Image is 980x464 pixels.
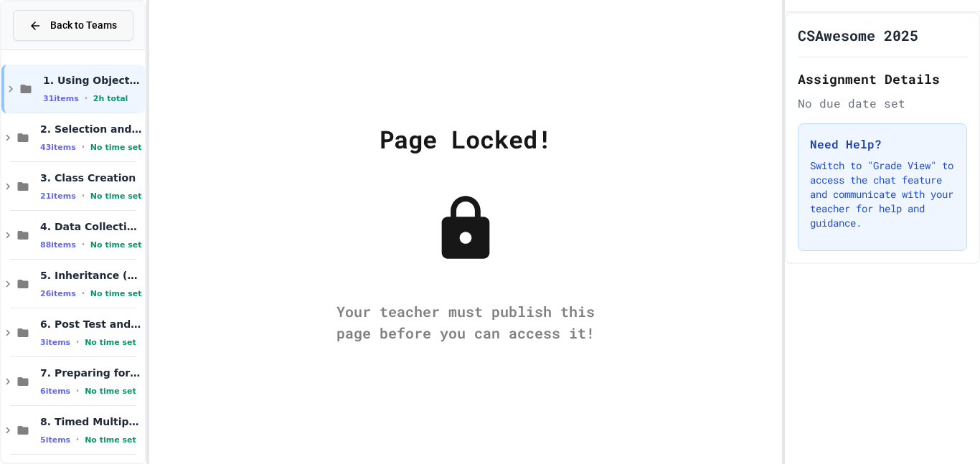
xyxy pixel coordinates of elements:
span: 1. Using Objects and Methods [43,74,142,87]
div: Page Locked! [380,120,552,157]
p: Switch to "Grade View" to access the chat feature and communicate with your teacher for help and ... [810,158,955,230]
span: 31 items [43,94,79,103]
span: 43 items [40,143,76,152]
span: • [76,336,79,348]
span: 2. Selection and Iteration [40,123,142,136]
button: Back to Teams [13,10,133,41]
span: No time set [90,240,142,250]
span: 5. Inheritance (optional) [40,269,142,282]
span: 6 items [40,387,70,396]
h2: Assignment Details [798,69,967,89]
span: 21 items [40,191,76,201]
span: 7. Preparing for the Exam [40,366,142,379]
span: • [82,239,85,250]
span: • [82,288,85,299]
span: 8. Timed Multiple-Choice Exams [40,415,142,428]
div: No due date set [798,95,967,112]
h1: CSAwesome 2025 [798,25,918,45]
span: • [82,190,85,202]
span: • [76,434,79,445]
span: 5 items [40,435,70,445]
span: 4. Data Collections [40,220,142,233]
div: Your teacher must publish this page before you can access it! [322,300,609,344]
h3: Need Help? [810,136,955,153]
span: 3 items [40,338,70,347]
span: No time set [90,191,142,201]
span: 3. Class Creation [40,171,142,184]
span: No time set [85,338,136,347]
span: No time set [90,289,142,298]
span: • [76,385,79,397]
span: 26 items [40,289,76,298]
span: 88 items [40,240,76,250]
span: • [82,141,85,153]
span: No time set [90,143,142,152]
span: No time set [85,387,136,396]
span: • [85,93,88,104]
span: 6. Post Test and Survey [40,318,142,331]
span: 2h total [93,94,128,103]
span: No time set [85,435,136,445]
span: Back to Teams [50,18,117,33]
